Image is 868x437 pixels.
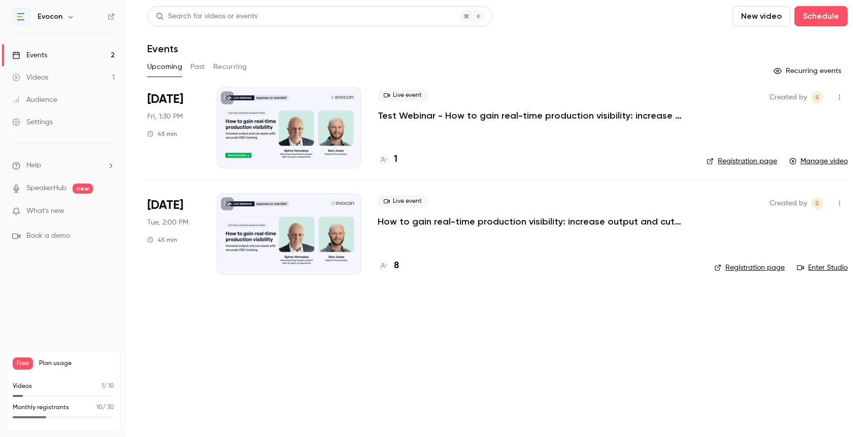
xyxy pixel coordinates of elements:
[38,12,62,22] h6: Evocon
[147,112,183,122] span: Fri, 1:30 PM
[96,403,114,412] p: / 30
[147,193,201,274] div: Sep 23 Tue, 2:00 PM (Europe/Tallinn)
[12,160,115,171] li: help-dropdown-opener
[815,197,819,209] span: S
[26,206,64,216] span: What's new
[378,259,399,273] a: 8
[26,231,70,241] span: Book a demo
[147,43,178,55] h1: Events
[190,59,205,75] button: Past
[378,110,682,122] a: Test Webinar - How to gain real-time production visibility: increase output and cut waste with ac...
[770,197,807,209] span: Created by
[797,263,848,273] a: Enter Studio
[147,87,201,168] div: Sep 12 Fri, 1:30 PM (Europe/Tallinn)
[147,59,182,75] button: Upcoming
[102,382,114,391] p: / 10
[96,405,103,411] span: 10
[811,91,823,103] span: Anna-Liisa Staskevits
[12,50,47,60] div: Events
[714,263,785,273] a: Registration page
[147,236,177,244] div: 45 min
[103,207,115,216] iframe: Noticeable Trigger
[13,357,33,370] span: Free
[378,215,682,228] a: How to gain real-time production visibility: increase output and cut waste with accurate OEE trac...
[13,9,29,25] img: Evocon
[378,153,397,166] a: 1
[26,160,41,171] span: Help
[13,382,32,391] p: Videos
[213,59,247,75] button: Recurring
[732,6,790,26] button: New video
[12,95,57,105] div: Audience
[26,183,66,194] a: SpeakerHub
[147,217,188,228] span: Tue, 2:00 PM
[147,130,177,138] div: 45 min
[707,156,777,166] a: Registration page
[394,153,397,166] h4: 1
[12,117,53,127] div: Settings
[12,72,48,83] div: Videos
[39,359,114,368] span: Plan usage
[769,63,848,79] button: Recurring events
[73,184,93,194] span: new
[147,91,183,107] span: [DATE]
[794,6,848,26] button: Schedule
[102,383,104,389] span: 1
[378,195,428,207] span: Live event
[13,403,69,412] p: Monthly registrants
[378,89,428,101] span: Live event
[394,259,399,273] h4: 8
[789,156,848,166] a: Manage video
[147,197,183,213] span: [DATE]
[156,11,257,22] div: Search for videos or events
[815,91,819,103] span: S
[811,197,823,209] span: Anna-Liisa Staskevits
[770,91,807,103] span: Created by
